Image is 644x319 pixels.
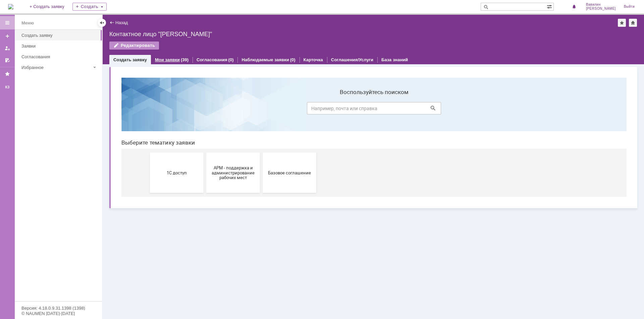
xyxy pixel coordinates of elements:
[304,57,323,62] a: Карточка
[149,98,198,103] span: Базовое соглашение
[19,41,101,51] a: Заявки
[21,65,91,70] div: Избранное
[19,52,101,62] a: Согласования
[191,30,325,42] input: Например, почта или справка
[2,43,13,54] a: Мои заявки
[34,80,88,121] button: 1С доступ
[228,57,234,62] div: (0)
[629,19,637,27] div: Сделать домашней страницей
[2,31,13,42] a: Создать заявку
[2,82,13,93] a: КЗ
[290,57,296,62] div: (0)
[381,57,408,62] a: База знаний
[90,80,144,121] button: АРМ - поддержка и администрирование рабочих мест
[191,16,325,23] label: Воспользуйтесь поиском
[8,4,13,9] img: logo
[115,20,128,25] a: Назад
[181,57,189,62] div: (39)
[21,54,98,59] div: Согласования
[21,33,98,38] div: Создать заявку
[21,306,95,310] div: Версия: 4.18.0.9.31.1398 (1398)
[36,98,86,103] span: 1С доступ
[147,80,200,121] button: Базовое соглашение
[21,311,95,316] div: © NAUMEN [DATE]-[DATE]
[586,7,616,11] span: [PERSON_NAME]
[109,31,637,37] div: Контактное лицо "[PERSON_NAME]"
[21,19,34,27] div: Меню
[547,3,553,9] span: Расширенный поиск
[197,57,227,62] a: Согласования
[241,57,289,62] a: Наблюдаемые заявки
[155,57,180,62] a: Мои заявки
[586,3,616,7] span: Вавилин
[5,67,511,74] header: Выберите тематику заявки
[19,30,101,41] a: Создать заявку
[92,93,142,108] span: АРМ - поддержка и администрирование рабочих мест
[72,3,107,11] div: Создать
[8,4,13,9] a: Перейти на домашнюю страницу
[618,19,626,27] div: Добавить в избранное
[2,55,13,66] a: Мои согласования
[2,85,13,90] div: КЗ
[113,57,147,62] a: Создать заявку
[331,57,373,62] a: Соглашения/Услуги
[21,44,98,49] div: Заявки
[98,19,106,27] div: Скрыть меню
